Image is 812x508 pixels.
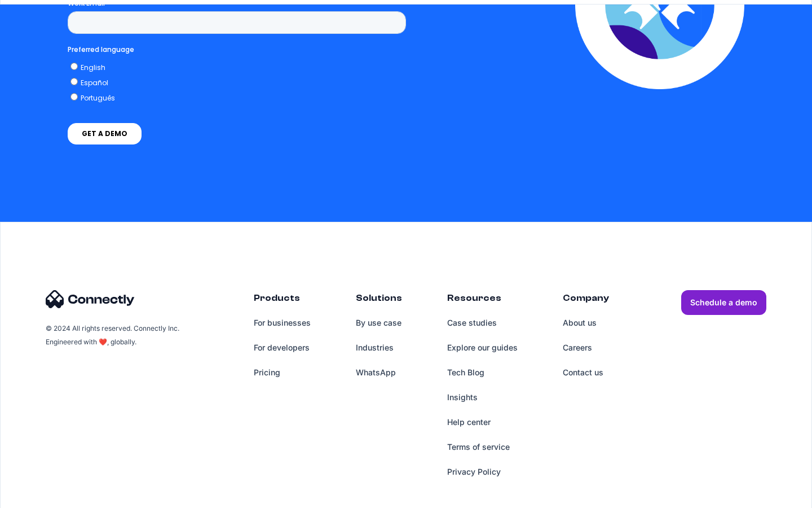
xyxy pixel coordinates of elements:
[254,290,311,310] div: Products
[447,385,518,410] a: Insights
[447,435,518,459] a: Terms of service
[447,290,518,310] div: Resources
[356,335,402,360] a: Industries
[46,290,135,308] img: Connectly Logo
[563,335,609,360] a: Careers
[447,310,518,335] a: Case studies
[254,335,311,360] a: For developers
[563,360,609,385] a: Contact us
[356,290,402,310] div: Solutions
[563,290,609,310] div: Company
[681,290,766,315] a: Schedule a demo
[563,310,609,335] a: About us
[46,322,181,349] div: © 2024 All rights reserved. Connectly Inc. Engineered with ❤️, globally.
[447,360,518,385] a: Tech Blog
[11,488,68,504] aside: Language selected: English
[254,360,311,385] a: Pricing
[356,310,402,335] a: By use case
[254,310,311,335] a: For businesses
[356,360,402,385] a: WhatsApp
[447,335,518,360] a: Explore our guides
[23,488,68,504] ul: Language list
[447,410,518,435] a: Help center
[447,459,518,484] a: Privacy Policy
